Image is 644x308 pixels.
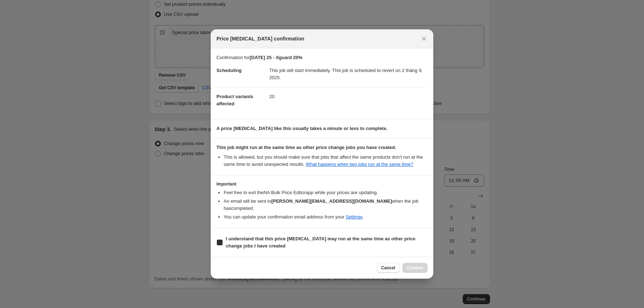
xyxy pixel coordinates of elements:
li: An email will be sent to when the job has completed . [224,198,428,212]
span: Cancel [381,265,395,271]
b: [PERSON_NAME][EMAIL_ADDRESS][DOMAIN_NAME] [271,198,392,204]
button: Close [419,34,429,44]
li: This is allowed, but you should make sure that jobs that affect the same products don ' t run at ... [224,154,428,168]
h3: Important [216,181,428,187]
p: Confirmation for [216,54,428,61]
span: Product variants affected [216,94,253,106]
b: [DATE] 25 - Xguard 20% [249,55,302,60]
a: What happens when two jobs run at the same time? [306,162,413,167]
b: I understand that this price [MEDICAL_DATA] may run at the same time as other price change jobs I... [226,236,415,249]
span: Price [MEDICAL_DATA] confirmation [216,35,304,42]
li: Feel free to exit the NA Bulk Price Editor app while your prices are updating. [224,189,428,196]
span: Scheduling [216,68,242,73]
a: Settings [346,214,363,220]
dd: This job will start immediately. This job is scheduled to revert on 2 tháng 9, 2025. [269,61,428,87]
dd: 20 [269,87,428,106]
li: You can update your confirmation email address from your . [224,213,428,221]
button: Cancel [377,263,400,273]
b: A price [MEDICAL_DATA] like this usually takes a minute or less to complete. [216,126,388,131]
b: This job might run at the same time as other price change jobs you have created. [216,145,396,150]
